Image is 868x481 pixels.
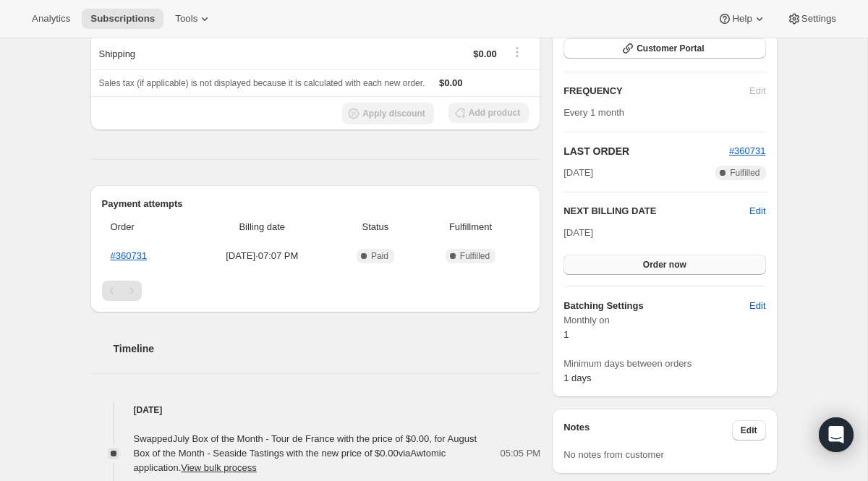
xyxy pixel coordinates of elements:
span: [DATE] [563,227,593,238]
span: Every 1 month [563,107,624,118]
h2: Timeline [114,341,541,356]
div: Open Intercom Messenger [819,417,854,452]
span: Tools [175,13,197,25]
h2: NEXT BILLING DATE [563,204,749,218]
span: Status [339,220,412,234]
span: Edit [741,425,757,436]
span: [DATE] · 07:07 PM [195,249,331,263]
th: Order [102,211,190,243]
span: Fulfilled [730,167,759,179]
span: 05:05 PM [501,446,541,461]
h2: Payment attempts [102,197,529,211]
button: Help [709,9,775,29]
span: Fulfilled [460,250,490,262]
button: Tools [166,9,221,29]
span: Swapped July Box of the Month - Tour de France with the price of $0.00, for August Box of the Mon... [134,433,477,473]
span: 1 [563,329,569,340]
span: Fulfillment [421,220,520,234]
span: Settings [801,13,836,25]
h6: Batching Settings [563,299,749,313]
h2: FREQUENCY [563,84,749,98]
span: Minimum days between orders [563,357,765,371]
button: Settings [778,9,845,29]
button: #360731 [729,144,766,158]
span: [DATE] [563,166,593,180]
span: Edit [749,299,765,313]
span: Order now [643,259,686,271]
span: Analytics [32,13,70,25]
span: 1 days [563,373,591,383]
h3: Notes [563,420,732,440]
button: Edit [749,204,765,218]
span: $0.00 [439,77,463,88]
button: View bulk process [181,462,257,473]
button: Edit [732,420,766,440]
span: Monthly on [563,313,765,328]
button: Analytics [23,9,79,29]
span: Help [732,13,752,25]
h2: LAST ORDER [563,144,729,158]
button: Shipping actions [506,44,529,60]
span: No notes from customer [563,449,664,460]
button: Customer Portal [563,38,765,59]
a: #360731 [729,145,766,156]
button: Edit [741,294,774,318]
th: Shipping [90,38,341,69]
span: Subscriptions [90,13,155,25]
button: Subscriptions [82,9,163,29]
button: Order now [563,255,765,275]
h4: [DATE] [90,403,541,417]
span: Billing date [195,220,331,234]
span: $0.00 [473,48,497,59]
span: Sales tax (if applicable) is not displayed because it is calculated with each new order. [99,78,425,88]
span: Customer Portal [637,43,704,54]
a: #360731 [111,250,148,261]
span: Paid [371,250,388,262]
nav: Pagination [102,281,529,301]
